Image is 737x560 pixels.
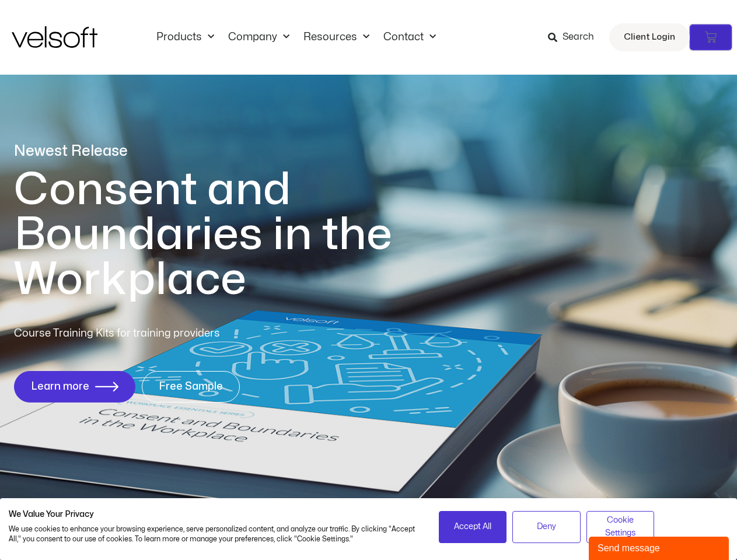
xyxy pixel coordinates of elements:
[14,325,305,342] p: Course Training Kits for training providers
[512,511,581,543] button: Deny all cookies
[14,167,440,302] h1: Consent and Boundaries in the Workplace
[594,514,647,540] span: Cookie Settings
[589,534,731,560] iframe: chat widget
[376,31,443,44] a: ContactMenu Toggle
[149,31,221,44] a: ProductsMenu Toggle
[142,371,240,402] a: Free Sample
[9,524,421,544] p: We use cookies to enhance your browsing experience, serve personalized content, and analyze our t...
[31,381,89,393] span: Learn more
[14,141,440,162] p: Newest Release
[609,23,690,51] a: Client Login
[454,520,491,533] span: Accept All
[149,31,443,44] nav: Menu
[563,30,594,45] span: Search
[12,26,97,48] img: Velsoft Training Materials
[537,520,556,533] span: Deny
[624,30,675,45] span: Client Login
[548,27,602,47] a: Search
[439,511,507,543] button: Accept all cookies
[221,31,296,44] a: CompanyMenu Toggle
[159,381,223,393] span: Free Sample
[586,511,655,543] button: Adjust cookie preferences
[14,371,135,402] a: Learn more
[296,31,376,44] a: ResourcesMenu Toggle
[9,509,421,520] h2: We Value Your Privacy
